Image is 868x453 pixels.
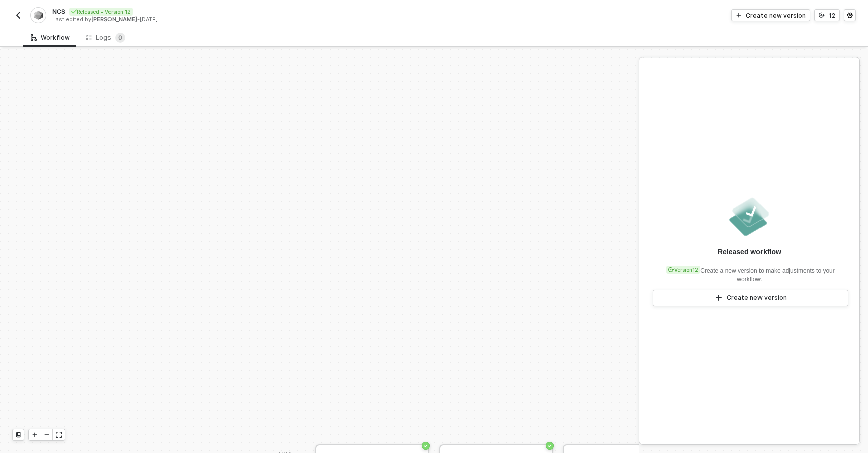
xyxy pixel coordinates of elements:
div: Create a new version to make adjustments to your workflow. [652,261,847,284]
sup: 0 [115,33,125,43]
div: Last edited by - [DATE] [52,16,433,23]
span: icon-play [736,12,742,18]
span: icon-versioning [819,12,825,18]
button: Create new version [731,9,810,21]
div: Workflow [31,34,70,42]
button: Create new version [653,290,848,306]
span: NCS [52,7,65,16]
span: [PERSON_NAME] [91,16,137,23]
span: icon-success-page [422,442,430,450]
span: icon-play [715,294,723,302]
div: Create new version [727,294,787,302]
span: icon-play [32,432,38,438]
span: icon-settings [847,12,853,18]
img: released.png [727,195,772,239]
div: Released • Version 12 [69,8,133,16]
span: icon-versioning [668,267,674,273]
button: back [12,9,24,21]
img: back [14,11,22,19]
div: Create new version [746,11,806,20]
span: icon-minus [44,432,50,438]
div: Logs [86,33,125,43]
div: Version 12 [666,266,700,274]
span: icon-expand [56,432,62,438]
img: integration-icon [34,11,42,20]
div: Released workflow [718,247,781,257]
div: 12 [829,11,835,20]
span: icon-success-page [546,442,554,450]
button: 12 [814,9,840,21]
